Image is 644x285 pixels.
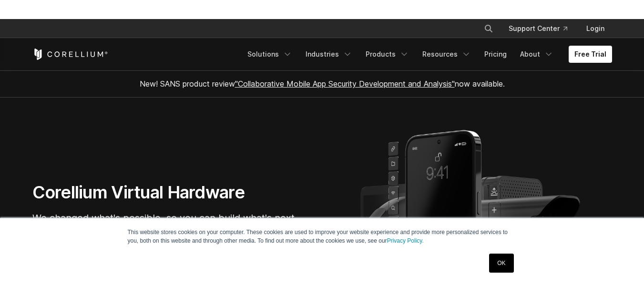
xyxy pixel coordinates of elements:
a: Pricing [479,46,512,63]
a: Login [579,20,612,37]
h1: Corellium Virtual Hardware [32,182,318,203]
div: Navigation Menu [472,20,612,37]
a: OK [489,254,513,273]
a: Resources [417,46,477,63]
p: We changed what's possible, so you can build what's next. Virtual devices for iOS, Android, and A... [32,211,318,254]
a: "Collaborative Mobile App Security Development and Analysis" [235,79,455,88]
a: About [514,46,559,63]
a: Solutions [242,46,298,63]
a: Privacy Policy. [387,237,424,244]
span: New! SANS product review now available. [140,79,505,88]
a: Support Center [501,20,575,37]
button: Search [480,20,497,37]
a: Free Trial [569,46,612,63]
p: This website stores cookies on your computer. These cookies are used to improve your website expe... [128,228,517,245]
a: Corellium Home [32,49,108,60]
div: Navigation Menu [242,46,612,63]
a: Products [360,46,415,63]
a: Industries [300,46,358,63]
